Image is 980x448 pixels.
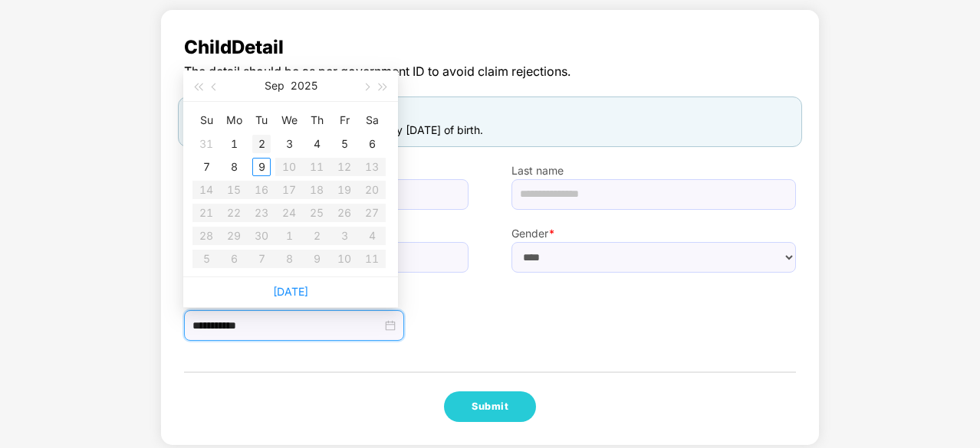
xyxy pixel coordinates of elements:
div: 6 [363,135,381,153]
div: 9 [252,158,271,176]
div: 2 [252,135,271,153]
th: Th [303,108,331,132]
label: Last name [511,162,796,179]
span: Child Detail [184,33,796,62]
td: 2025-09-07 [192,155,220,178]
div: 31 [197,135,215,153]
button: Submit [444,391,536,422]
th: We [275,108,303,132]
th: Su [192,108,220,132]
span: The detail should be as per government ID to avoid claim rejections. [184,62,796,81]
th: Sa [358,108,386,132]
div: 7 [197,158,215,176]
td: 2025-09-02 [248,132,275,155]
div: 3 [280,135,298,153]
th: Mo [220,108,248,132]
div: 5 [335,135,354,153]
td: 2025-09-06 [358,132,386,155]
td: 2025-09-04 [303,132,331,155]
td: 2025-09-01 [220,132,248,155]
div: 4 [307,135,326,153]
a: [DATE] [273,285,308,298]
div: 1 [225,135,243,153]
td: 2025-08-31 [192,132,220,155]
label: Gender [511,225,796,242]
td: 2025-09-03 [275,132,303,155]
td: 2025-09-09 [248,155,275,178]
td: 2025-09-08 [220,155,248,178]
th: Fr [331,108,358,132]
button: Sep [265,70,284,101]
td: 2025-09-05 [331,132,358,155]
th: Tu [248,108,275,132]
button: 2025 [291,70,317,101]
div: 8 [225,158,243,176]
